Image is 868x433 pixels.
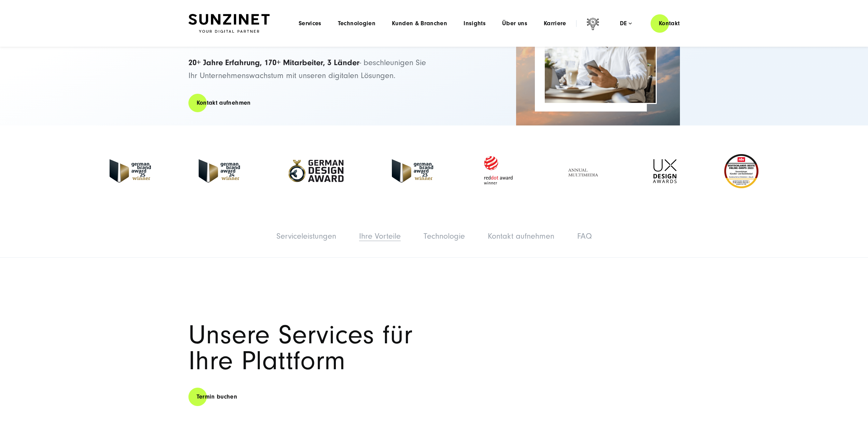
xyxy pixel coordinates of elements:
[188,320,413,376] span: Unsere Services für Ihre Plattform
[502,20,527,27] a: Über uns
[620,20,632,27] div: de
[653,159,677,183] img: UX-Design-Awards - fullservice digital agentur SUNZINET
[188,58,426,80] span: - beschleunigen Sie Ihr Unternehmenswachstum mit unseren digitalen Lösungen.
[359,232,401,241] a: Ihre Vorteile
[188,387,246,406] a: Termin buchen
[481,154,515,188] img: Red Dot Award winner - fullservice digital agentur SUNZINET
[188,9,427,47] h2: Digitale Plattformen und Portale für Ihr Business
[544,20,566,27] a: Karriere
[724,154,758,188] img: Deutschlands beste Online Shops 2023 - boesner - Kunde - SUNZINET
[488,232,554,241] a: Kontakt aufnehmen
[563,159,605,183] img: Full Service Digitalagentur - Annual Multimedia Awards
[464,20,486,27] a: Insights
[651,14,688,33] a: Kontakt
[188,93,259,113] a: Kontakt aufnehmen
[110,159,151,183] img: German Brand Award winner 2025 - Full Service Digital Agentur SUNZINET
[288,159,344,183] img: German-Design-Award - fullservice digital agentur SUNZINET
[276,232,336,241] a: Serviceleistungen
[199,159,240,183] img: German-Brand-Award - fullservice digital agentur SUNZINET
[188,14,270,33] img: SUNZINET Full Service Digital Agentur
[392,159,433,183] img: German Brand Award 2023 Winner - fullservice digital agentur SUNZINET
[392,20,447,27] a: Kunden & Branchen
[188,58,359,67] strong: 20+ Jahre Erfahrung, 170+ Mitarbeiter, 3 Länder
[424,232,465,241] a: Technologie
[299,20,322,27] a: Services
[577,232,592,241] a: FAQ
[338,20,375,27] a: Technologien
